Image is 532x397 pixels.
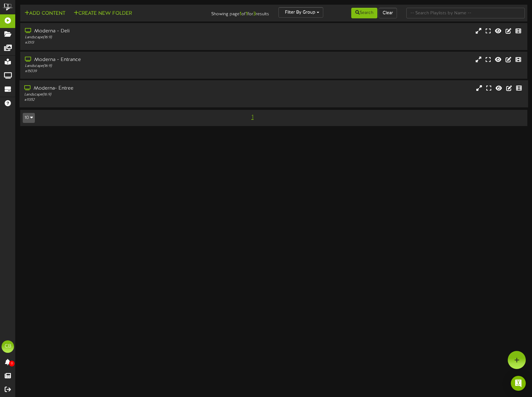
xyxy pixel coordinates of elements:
[9,361,15,367] span: 0
[2,340,14,353] div: CB
[25,69,227,74] div: # 15039
[23,113,35,123] button: 10
[25,56,227,63] div: Moderna - Entrance
[511,376,526,391] div: Open Intercom Messenger
[24,92,227,97] div: Landscape ( 16:9 )
[25,35,227,40] div: Landscape ( 16:9 )
[240,11,241,17] strong: 1
[253,11,256,17] strong: 3
[24,85,227,92] div: Moderna- Entree
[246,11,248,17] strong: 1
[25,63,227,69] div: Landscape ( 16:9 )
[25,28,227,35] div: Moderna - Deli
[23,10,67,17] button: Add Content
[189,7,274,18] div: Showing page of for results
[406,8,525,18] input: -- Search Playlists by Name --
[25,40,227,45] div: # 3513
[351,8,377,18] button: Search
[278,7,323,18] button: Filter By Group
[250,114,255,121] span: 1
[72,10,134,17] button: Create New Folder
[379,8,397,18] button: Clear
[24,97,227,103] div: # 11352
